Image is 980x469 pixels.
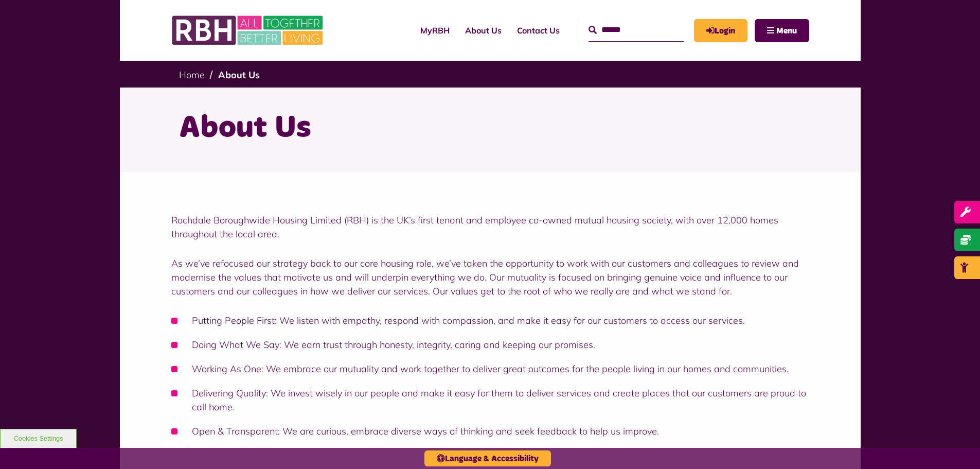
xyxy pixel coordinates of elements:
[171,314,809,327] li: Putting People First: We listen with empathy, respond with compassion, and make it easy for our c...
[694,19,747,42] a: MyRBH
[171,386,809,414] li: Delivering Quality: We invest wisely in our people and make it easy for them to deliver services ...
[776,27,797,35] span: Menu
[171,213,809,241] p: Rochdale Boroughwide Housing Limited (RBH) is the UK’s first tenant and employee co-owned mutual ...
[171,10,326,50] img: RBH
[179,108,801,148] h1: About Us
[755,19,809,42] button: Navigation
[509,16,567,44] a: Contact Us
[457,16,509,44] a: About Us
[179,69,205,81] a: Home
[171,256,809,298] p: As we’ve refocused our strategy back to our core housing role, we’ve taken the opportunity to wor...
[218,69,260,81] a: About Us
[171,338,809,352] li: Doing What We Say: We earn trust through honesty, integrity, caring and keeping our promises.
[171,424,809,438] li: Open & Transparent: We are curious, embrace diverse ways of thinking and seek feedback to help us...
[934,423,980,469] iframe: Netcall Web Assistant for live chat
[424,450,551,466] button: Language & Accessibility
[171,362,809,376] li: Working As One: We embrace our mutuality and work together to deliver great outcomes for the peop...
[413,16,457,44] a: MyRBH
